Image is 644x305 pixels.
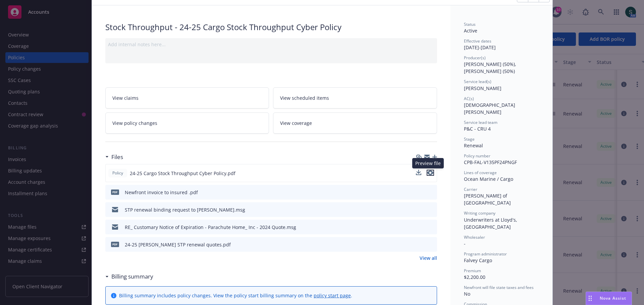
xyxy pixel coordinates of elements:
h3: Billing summary [111,272,153,281]
span: 24-25 Cargo Stock Throughput Cyber Policy.pdf [130,170,235,177]
span: CPB-FAL-V135PF24PNGF [464,159,517,165]
span: [PERSON_NAME] of [GEOGRAPHIC_DATA] [464,193,511,206]
span: Nova Assist [600,295,626,301]
span: Wholesaler [464,234,485,240]
span: View policy changes [112,120,157,127]
span: pdf [111,242,119,247]
span: Active [464,27,477,34]
div: Preview file [412,158,444,168]
button: download file [418,224,423,231]
span: No [464,291,470,297]
span: Status [464,21,476,27]
span: Service lead team [464,120,497,125]
span: Effective dates [464,38,491,44]
a: View coverage [273,112,437,134]
div: Add internal notes here... [108,41,434,48]
span: - [464,240,466,247]
button: preview file [428,241,434,248]
span: Lines of coverage [464,170,497,175]
span: Writing company [464,210,495,216]
span: View scheduled items [280,94,329,101]
span: Newfront will file state taxes and fees [464,285,534,290]
a: View all [420,254,437,261]
span: Premium [464,268,481,274]
div: 24-25 [PERSON_NAME] STP renewal quotes.pdf [125,241,231,248]
span: Ocean Marine / Cargo [464,176,513,182]
div: Stock Throughput - 24-25 Cargo Stock Throughput Cyber Policy [105,21,437,33]
div: [DATE] - [DATE] [464,38,539,51]
span: [DEMOGRAPHIC_DATA][PERSON_NAME] [464,102,515,115]
span: Policy [111,170,124,176]
button: preview file [427,170,434,177]
span: [PERSON_NAME] (50%), [PERSON_NAME] (50%) [464,61,518,74]
button: preview file [428,224,434,231]
div: Newfront invoice to insured .pdf [125,189,198,196]
div: RE_ Customary Notice of Expiration - Parachute Home_ Inc - 2024 Quote.msg [125,224,296,231]
span: Stage [464,136,475,142]
div: STP renewal binding request to [PERSON_NAME].msg [125,206,245,213]
span: P&C - CRU 4 [464,126,491,132]
a: View claims [105,87,269,108]
button: download file [416,170,421,175]
div: Billing summary [105,272,153,281]
button: download file [418,189,423,196]
span: $2,200.00 [464,274,485,280]
button: preview file [428,189,434,196]
span: Program administrator [464,251,507,257]
span: Falvey Cargo [464,257,492,263]
span: View claims [112,94,139,101]
a: View scheduled items [273,87,437,108]
span: Renewal [464,142,483,149]
span: Underwriters at Lloyd's, [GEOGRAPHIC_DATA] [464,217,519,230]
div: Billing summary includes policy changes. View the policy start billing summary on the . [119,292,352,299]
button: preview file [428,206,434,213]
a: policy start page [314,292,351,299]
div: Drag to move [586,292,594,305]
button: Nova Assist [586,292,632,305]
span: Policy number [464,153,490,159]
span: Service lead(s) [464,79,491,84]
button: download file [418,241,423,248]
a: View policy changes [105,112,269,134]
button: preview file [427,170,434,176]
span: Producer(s) [464,55,486,61]
span: [PERSON_NAME] [464,85,501,91]
h3: Files [111,153,123,161]
div: Files [105,153,123,161]
span: Carrier [464,186,477,192]
span: pdf [111,189,119,195]
span: AC(s) [464,96,474,101]
span: View coverage [280,120,312,127]
button: download file [418,206,423,213]
button: download file [416,170,421,177]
